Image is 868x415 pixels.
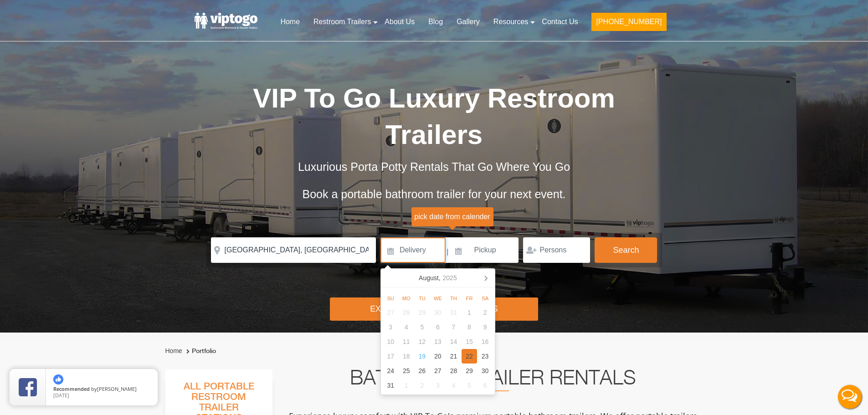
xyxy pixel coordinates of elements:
div: We [430,293,446,304]
div: Explore Restroom Trailers [330,297,538,321]
button: [PHONE_NUMBER] [591,13,666,31]
span: Book a portable bathroom trailer for your next event. [302,188,565,200]
a: Gallery [450,12,487,32]
div: 31 [383,378,399,393]
div: Fr [462,293,478,304]
h2: Bathroom Trailer Rentals [285,369,701,391]
div: 14 [446,334,462,349]
div: Su [383,293,399,304]
div: 3 [430,378,446,393]
span: Luxurious Porta Potty Rentals That Go Where You Go [298,160,570,173]
span: by [53,386,150,393]
input: Delivery [380,237,446,263]
a: [PHONE_NUMBER] [585,12,673,36]
button: Live Chat [832,379,868,415]
div: 6 [477,378,493,393]
div: 22 [462,349,478,364]
div: 15 [462,334,478,349]
div: Sa [477,293,493,304]
div: 12 [414,334,430,349]
div: 30 [477,364,493,378]
div: 1 [462,305,478,320]
div: 23 [477,349,493,364]
a: Contact Us [535,12,585,32]
li: Portfolio [184,346,216,357]
span: VIP To Go Luxury Restroom Trailers [253,83,615,150]
div: 18 [398,349,414,364]
i: 2025 [443,272,457,283]
div: 16 [477,334,493,349]
div: 25 [398,364,414,378]
div: 8 [462,320,478,334]
div: 5 [414,320,430,334]
div: 20 [430,349,446,364]
div: 4 [398,320,414,334]
div: 17 [383,349,399,364]
div: Th [446,293,462,304]
div: 29 [414,305,430,320]
div: 28 [446,364,462,378]
span: | [447,237,448,266]
a: Restroom Trailers [307,12,378,32]
div: 21 [446,349,462,364]
div: 19 [414,349,430,364]
div: 13 [430,334,446,349]
input: Where do you need your restroom? [211,237,376,263]
div: Mo [398,293,414,304]
div: 26 [414,364,430,378]
div: 4 [446,378,462,393]
div: 7 [446,320,462,334]
span: pick date from calender [411,207,493,226]
div: 29 [462,364,478,378]
div: August, [415,271,461,285]
div: 11 [398,334,414,349]
a: Resources [487,12,535,32]
a: Blog [421,12,450,32]
input: Pickup [450,237,519,263]
a: About Us [378,12,421,32]
img: Review Rating [19,378,37,396]
div: 9 [477,320,493,334]
div: 6 [430,320,446,334]
div: Tu [414,293,430,304]
div: 30 [430,305,446,320]
a: Home [165,347,182,354]
button: Search [595,237,657,263]
div: 27 [383,305,399,320]
span: Recommended [53,385,90,392]
div: 2 [414,378,430,393]
img: thumbs up icon [53,374,63,384]
div: 28 [398,305,414,320]
div: 1 [398,378,414,393]
div: 27 [430,364,446,378]
div: 2 [477,305,493,320]
div: 5 [462,378,478,393]
div: 31 [446,305,462,320]
span: [DATE] [53,392,69,399]
input: Persons [523,237,590,263]
span: [PERSON_NAME] [97,385,137,392]
div: 24 [383,364,399,378]
div: 10 [383,334,399,349]
a: Home [273,12,307,32]
div: 3 [383,320,399,334]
